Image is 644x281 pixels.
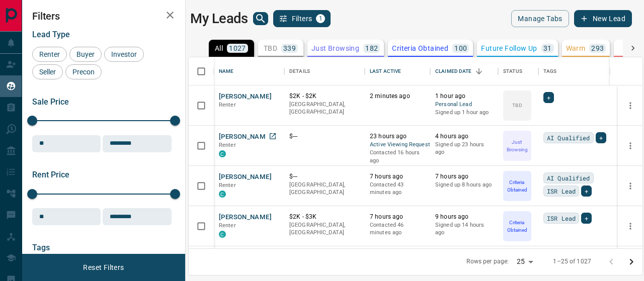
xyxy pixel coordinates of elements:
[581,213,592,224] div: +
[370,132,425,141] p: 23 hours ago
[104,47,144,62] div: Investor
[69,47,102,62] div: Buyer
[317,15,324,22] span: 1
[591,45,604,52] p: 293
[435,181,493,189] p: Signed up 8 hours ago
[435,213,493,221] p: 9 hours ago
[219,142,236,148] span: Renter
[273,10,331,27] button: Filters1
[513,254,537,269] div: 25
[73,50,98,58] span: Buyer
[435,141,493,156] p: Signed up 23 hours ago
[69,68,98,76] span: Precon
[32,243,50,252] span: Tags
[481,45,537,52] p: Future Follow Up
[596,132,606,143] div: +
[435,172,493,181] p: 7 hours ago
[623,178,638,194] button: more
[229,45,246,52] p: 1027
[370,92,425,101] p: 2 minutes ago
[289,57,310,85] div: Details
[512,102,522,109] p: TBD
[435,132,493,141] p: 4 hours ago
[32,64,63,79] div: Seller
[585,213,588,223] span: +
[504,138,530,153] p: Just Browsing
[454,45,467,52] p: 100
[32,170,69,179] span: Rent Price
[32,30,70,39] span: Lead Type
[498,57,538,85] div: Status
[219,191,226,198] div: condos.ca
[36,68,59,76] span: Seller
[219,92,272,102] button: [PERSON_NAME]
[76,259,130,276] button: Reset Filters
[504,219,530,234] p: Criteria Obtained
[547,213,576,223] span: ISR Lead
[289,101,360,116] p: [GEOGRAPHIC_DATA], [GEOGRAPHIC_DATA]
[365,57,430,85] div: Last Active
[311,45,359,52] p: Just Browsing
[289,132,360,141] p: $---
[543,45,552,52] p: 31
[621,252,641,272] button: Go to next page
[219,231,226,238] div: condos.ca
[214,57,284,85] div: Name
[215,45,223,52] p: All
[266,130,279,143] a: Open in New Tab
[392,45,448,52] p: Criteria Obtained
[32,47,67,62] div: Renter
[430,57,498,85] div: Claimed Date
[435,57,472,85] div: Claimed Date
[289,221,360,237] p: [GEOGRAPHIC_DATA], [GEOGRAPHIC_DATA]
[253,12,268,25] button: search button
[547,133,590,143] span: AI Qualified
[435,101,493,109] span: Personal Lead
[553,257,591,266] p: 1–25 of 1027
[289,92,360,101] p: $2K - $2K
[538,57,631,85] div: Tags
[370,181,425,197] p: Contacted 43 minutes ago
[370,141,425,149] span: Active Viewing Request
[219,213,272,222] button: [PERSON_NAME]
[284,57,365,85] div: Details
[466,257,509,266] p: Rows per page:
[36,50,63,58] span: Renter
[190,11,248,27] h1: My Leads
[623,138,638,153] button: more
[370,221,425,237] p: Contacted 46 minutes ago
[219,102,236,108] span: Renter
[289,213,360,221] p: $2K - $3K
[108,50,140,58] span: Investor
[574,10,632,27] button: New Lead
[511,10,569,27] button: Manage Tabs
[472,64,486,78] button: Sort
[585,186,588,196] span: +
[219,57,234,85] div: Name
[65,64,102,79] div: Precon
[503,57,522,85] div: Status
[219,172,272,182] button: [PERSON_NAME]
[623,219,638,234] button: more
[543,92,554,103] div: +
[264,45,277,52] p: TBD
[219,222,236,229] span: Renter
[32,97,69,107] span: Sale Price
[283,45,296,52] p: 339
[435,92,493,101] p: 1 hour ago
[435,109,493,117] p: Signed up 1 hour ago
[370,213,425,221] p: 7 hours ago
[219,182,236,189] span: Renter
[289,172,360,181] p: $---
[365,45,378,52] p: 182
[543,57,557,85] div: Tags
[547,173,590,183] span: AI Qualified
[581,185,592,197] div: +
[370,172,425,181] p: 7 hours ago
[370,57,401,85] div: Last Active
[435,221,493,237] p: Signed up 14 hours ago
[219,132,272,142] button: [PERSON_NAME]
[32,10,175,22] h2: Filters
[289,181,360,197] p: [GEOGRAPHIC_DATA], [GEOGRAPHIC_DATA]
[547,186,576,196] span: ISR Lead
